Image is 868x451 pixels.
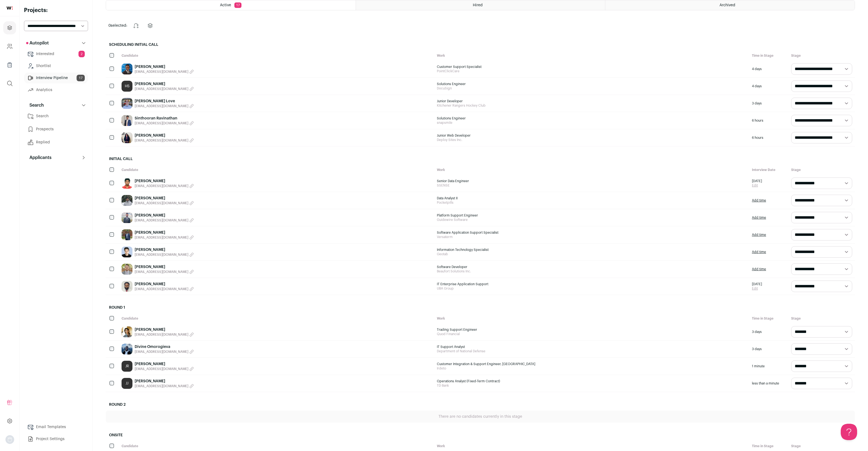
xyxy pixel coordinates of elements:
a: [PERSON_NAME] [135,213,194,218]
span: snapsmile [437,121,747,125]
a: [PERSON_NAME] [135,81,194,87]
span: IT Support Analyst [437,345,747,349]
div: Candidate [119,165,434,175]
span: Platform Support Engineer [437,213,747,218]
button: [EMAIL_ADDRESS][DOMAIN_NAME] [135,138,194,143]
img: 830a0280f59b57fddb62093d7c2a48b3f0c571bc24224d280411f1a8bfe06067.jpg [122,264,132,275]
span: Software Developer [437,265,747,269]
div: 4 days [749,78,788,95]
span: [EMAIL_ADDRESS][DOMAIN_NAME] [135,350,188,354]
div: Time in Stage [749,441,788,451]
span: IT Enterprise Application Support [437,282,747,286]
span: [EMAIL_ADDRESS][DOMAIN_NAME] [135,201,188,205]
span: PointClickCare [437,69,747,73]
div: JJ [122,378,132,389]
span: [EMAIL_ADDRESS][DOMAIN_NAME] [135,87,188,91]
span: Versaterm [437,235,747,239]
a: Edit [752,286,762,291]
img: c67dcf457b4bae90de926857248700d70fa1222da0fb9a663946051a82e0db9a.jpg [122,246,132,257]
span: 2 [78,51,85,57]
img: wellfound-shorthand-0d5821cbd27db2630d0214b213865d53afaa358527fdda9d0ea32b1df1b89c2c.svg [7,7,13,10]
div: Stage [788,314,855,323]
span: Information Technology Specialist [437,248,747,252]
span: Data Analyst II [437,196,747,200]
h2: Initial Call [106,153,855,165]
p: Search [26,102,44,109]
img: 37726d9d10fa6b09945aacb27ec9a3fe0a5051c47880cd21b5a67f37dd4fe7f6.jpg [122,229,132,240]
a: [PERSON_NAME] [135,64,194,70]
h2: Round 1 [106,302,855,314]
a: Shortlist [24,61,88,71]
div: Time in Stage [749,314,788,323]
a: Interested2 [24,49,88,59]
div: Stage [788,51,855,61]
span: [EMAIL_ADDRESS][DOMAIN_NAME] [135,184,188,188]
div: Stage [788,441,855,451]
span: Junior Developer [437,99,747,103]
span: 17 [77,75,85,81]
div: There are no candidates currently in this stage [106,411,855,423]
span: TD Bank [437,383,747,388]
p: Applicants [26,154,52,161]
span: Department of National Defense [437,349,747,353]
a: Projects [3,21,16,34]
div: Candidate [119,314,434,323]
span: [EMAIL_ADDRESS][DOMAIN_NAME] [135,287,188,291]
span: Operations Analyst (Fixed-Term Contract) [437,379,747,383]
a: Search [24,111,88,122]
span: Hired [473,3,483,7]
span: [EMAIL_ADDRESS][DOMAIN_NAME] [135,235,188,240]
span: [EMAIL_ADDRESS][DOMAIN_NAME] [135,218,188,223]
img: 9a638fe11f2512c5e383cc5039701ae9ca2355f7866afaaf905318ea09deda64.jpg [122,98,132,109]
h2: Projects: [24,7,88,14]
div: Work [434,314,749,323]
span: Pocketpills [437,200,747,205]
div: 6 hours [749,112,788,129]
a: JR [122,361,132,372]
h2: Round 2 [106,399,855,411]
button: [EMAIL_ADDRESS][DOMAIN_NAME] [135,270,194,274]
button: [EMAIL_ADDRESS][DOMAIN_NAME] [135,201,194,205]
button: Autopilot [24,38,88,49]
span: [EMAIL_ADDRESS][DOMAIN_NAME] [135,121,188,125]
button: Open dropdown [5,435,14,444]
span: [EMAIL_ADDRESS][DOMAIN_NAME] [135,332,188,337]
iframe: Help Scout Beacon - Open [841,424,857,440]
a: Edit [752,183,762,188]
span: Solutions Engineer [437,116,747,121]
a: [PERSON_NAME] [135,264,194,270]
span: [EMAIL_ADDRESS][DOMAIN_NAME] [135,270,188,274]
a: Add time [752,233,766,237]
span: [DATE] [752,282,762,286]
button: Search [24,100,88,111]
span: Quod Financial [437,332,747,336]
p: Autopilot [26,40,49,46]
div: Stage [788,165,855,175]
img: f04666fd345fdba96e870f6e8b5a41a8205c4345c611f5675e8314226d33c5d5.jpg [122,178,132,189]
span: Kitchener Rangers Hockey Club [437,103,747,108]
button: [EMAIL_ADDRESS][DOMAIN_NAME] [135,184,194,188]
button: Applicants [24,152,88,163]
img: f3ffaad0d603b19ebc100270aa369a4ef3d27e08452cb50b451537821947b514.jpg [122,281,132,292]
img: d462e36b89d741590a7b2b086fac2dfa7592e005d47afd674853fa82ff350ca9.jpg [122,344,132,354]
a: [PERSON_NAME] [135,133,194,138]
div: Work [434,165,749,175]
a: Project Settings [24,434,88,444]
span: Senior Data Engineer [437,179,747,183]
span: [EMAIL_ADDRESS][DOMAIN_NAME] [135,384,188,388]
div: Time in Stage [749,51,788,61]
span: Irdeto [437,366,747,371]
a: [PERSON_NAME] [135,327,194,332]
div: Interview Date [749,165,788,175]
span: [EMAIL_ADDRESS][DOMAIN_NAME] [135,252,188,257]
img: nopic.png [5,435,14,444]
span: Solutions Engineer [437,82,747,86]
a: [PERSON_NAME] [135,247,194,252]
span: 0 [108,24,111,28]
span: Geotab [437,252,747,256]
span: [EMAIL_ADDRESS][DOMAIN_NAME] [135,367,188,371]
div: HS [122,81,132,92]
button: [EMAIL_ADDRESS][DOMAIN_NAME] [135,350,194,354]
button: [EMAIL_ADDRESS][DOMAIN_NAME] [135,287,194,291]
